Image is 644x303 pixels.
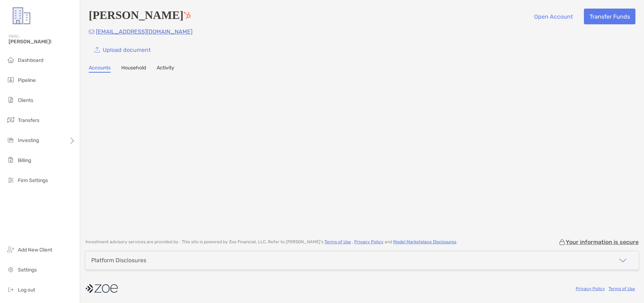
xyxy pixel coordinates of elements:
a: Household [121,65,146,73]
span: Clients [18,97,33,103]
a: Terms of Use [609,286,635,291]
a: Model Marketplace Disclosures [393,239,456,244]
span: Firm Settings [18,177,48,184]
p: Investment advisory services are provided by . This site is powered by Zoe Financial, LLC. Refer ... [86,239,457,245]
a: Upload document [89,42,156,58]
h4: [PERSON_NAME] [89,9,191,24]
a: Activity [157,65,174,73]
img: add_new_client icon [6,245,15,254]
img: icon arrow [619,256,627,265]
span: Add New Client [18,247,52,253]
button: Transfer Funds [584,9,635,24]
span: Log out [18,287,35,293]
span: Transfers [18,117,39,123]
span: Investing [18,137,39,143]
img: company logo [86,280,118,297]
p: [EMAIL_ADDRESS][DOMAIN_NAME] [96,27,192,36]
img: Email Icon [89,30,94,34]
img: dashboard icon [6,55,15,64]
a: Terms of Use [325,239,351,244]
span: Billing [18,157,31,163]
a: Accounts [89,65,111,73]
img: logout icon [6,285,15,294]
img: settings icon [6,265,15,274]
img: billing icon [6,156,15,164]
a: Privacy Policy [576,286,605,291]
img: pipeline icon [6,75,15,84]
img: clients icon [6,96,15,104]
span: Dashboard [18,57,43,63]
img: Hubspot Icon [184,12,191,19]
button: Open Account [528,9,578,24]
span: Pipeline [18,77,36,83]
a: Privacy Policy [354,239,384,244]
div: Platform Disclosures [91,257,146,264]
a: Go to Hubspot Deal [184,9,191,21]
img: button icon [94,47,100,53]
span: Settings [18,267,37,273]
span: [PERSON_NAME]! [9,39,75,45]
img: transfers icon [6,116,15,124]
img: investing icon [6,136,15,144]
img: Zoe Logo [9,3,34,29]
p: Your information is secure [566,239,639,245]
img: firm-settings icon [6,176,15,184]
